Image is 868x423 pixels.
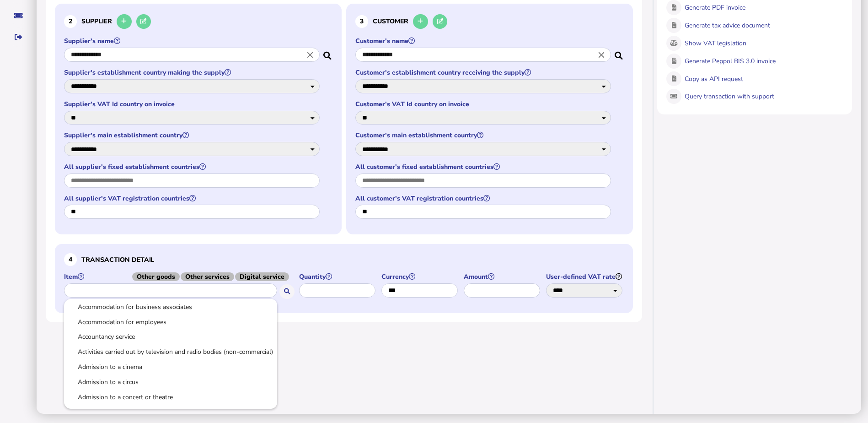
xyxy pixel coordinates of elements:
[71,406,270,418] a: Admission to a sporting event
[71,346,270,358] a: Activities carried out by television and radio bodies (non-commercial)
[71,361,270,373] a: Admission to a cinema
[71,391,270,403] a: Admission to a concert or theatre
[71,301,270,313] a: Accommodation for business associates
[71,376,270,388] a: Admission to a circus
[55,244,633,313] section: Define the item, and answer additional questions
[71,331,270,342] a: Accountancy service
[71,316,270,328] a: Accommodation for employees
